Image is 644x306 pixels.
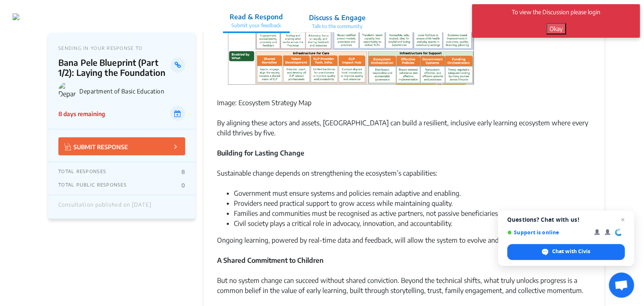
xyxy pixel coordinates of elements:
img: Department of Basic Education logo [58,82,76,99]
p: Department of Basic Education [79,87,185,94]
div: Consultation published on [DATE] [58,201,152,212]
li: Government must ensure systems and policies remain adaptive and enabling. [234,188,591,198]
p: Bana Pele Blueprint (Part 1/2): Laying the Foundation [58,57,170,78]
p: TOTAL PUBLIC RESPONSES [58,182,127,188]
span: Chat with Civis [552,248,590,255]
span: Support is online [507,229,588,236]
div: Chat with Civis [507,244,625,260]
button: Okay [546,23,566,34]
span: Close chat [618,215,628,225]
span: Questions? Chat with us! [507,216,625,223]
strong: Building for Lasting Change [217,148,304,157]
p: TOTAL RESPONSES [58,168,106,175]
img: Vector.jpg [65,143,71,150]
figcaption: Image: Ecosystem Strategy Map [217,97,591,107]
p: Talk to the community [309,23,366,30]
p: 8 days remaining [58,109,105,118]
p: Read & Respond [230,12,283,22]
li: Families and communities must be recognised as active partners, not passive beneficiaries. [234,208,591,218]
li: Providers need practical support to grow access while maintaining quality. [234,198,591,208]
div: Open chat [609,272,634,298]
div: But no system change can succeed without shared conviction. Beyond the technical shifts, what tru... [217,275,591,305]
strong: A Shared Commitment to Children [217,256,324,264]
p: 8 [181,168,185,175]
div: Sustainable change depends on strengthening the ecosystem’s capabilities: [217,168,591,188]
div: Ongoing learning, powered by real-time data and feedback, will allow the system to evolve and imp... [217,235,591,275]
p: 0 [181,182,185,188]
img: r3bhv9o7vttlwasn7lg2llmba4yf [13,13,19,20]
p: SENDING IN YOUR RESPONSE TO [58,45,185,51]
li: Civil society plays a critical role in advocacy, innovation, and accountability. [234,218,591,228]
button: SUBMIT RESPONSE [58,137,185,155]
p: SUBMIT RESPONSE [65,141,128,151]
p: To view the Discussion please login [482,8,629,16]
p: Submit your feedback [230,22,283,29]
p: Discuss & Engage [309,13,366,23]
